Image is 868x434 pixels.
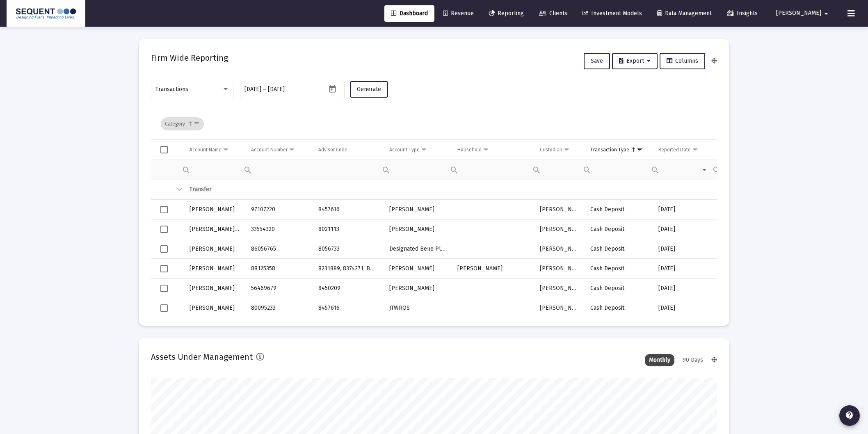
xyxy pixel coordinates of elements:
[653,160,714,180] td: Filter cell
[245,200,313,219] td: 97107220
[160,245,168,253] div: Select row
[151,108,717,313] div: Data grid
[151,51,228,64] h2: Firm Wide Reporting
[384,239,452,259] td: Designated Bene Plan
[585,259,653,279] td: Cash Deposit
[184,200,245,219] td: [PERSON_NAME]
[539,10,567,17] span: Clients
[313,298,384,318] td: 8457616
[590,146,629,153] div: Transaction Type
[576,5,649,22] a: Investment Models
[161,117,204,130] div: Category
[714,259,773,279] td: Cash
[318,146,347,153] div: Advisor Code
[384,160,452,180] td: Filter cell
[313,219,384,239] td: 8021113
[160,226,168,233] div: Select row
[313,259,384,279] td: 8231889, 8374271, BAKS
[714,140,773,160] td: Column Security Type
[313,140,384,160] td: Column Advisor Code
[489,10,524,17] span: Reporting
[190,146,222,153] div: Account Name
[692,146,698,153] span: Show filter options for column 'Reported Date'
[452,140,534,160] td: Column Household
[727,10,758,17] span: Insights
[534,160,584,180] td: Filter cell
[184,298,245,318] td: [PERSON_NAME]
[350,81,388,98] button: Generate
[184,239,245,259] td: [PERSON_NAME]
[714,160,773,180] td: Filter cell
[637,146,643,153] span: Show filter options for column 'Transaction Type'
[483,146,489,153] span: Show filter options for column 'Household'
[223,146,229,153] span: Show filter options for column 'Account Name'
[313,239,384,259] td: 8056733
[714,219,773,239] td: Cash
[585,239,653,259] td: Cash Deposit
[653,140,714,160] td: Column Reported Date
[184,160,245,180] td: Filter cell
[534,298,584,318] td: [PERSON_NAME]
[582,10,642,17] span: Investment Models
[184,259,245,279] td: [PERSON_NAME]
[13,5,79,22] img: Dashboard
[160,285,168,292] div: Select row
[457,146,482,153] div: Household
[534,200,584,219] td: [PERSON_NAME]
[245,279,313,298] td: 56469679
[421,146,427,153] span: Show filter options for column 'Account Type'
[585,160,653,180] td: Filter cell
[384,259,452,279] td: [PERSON_NAME]
[657,10,712,17] span: Data Management
[653,279,714,298] td: [DATE]
[612,53,658,69] button: Export
[766,5,841,21] button: [PERSON_NAME]
[357,86,381,93] span: Generate
[667,57,698,64] span: Columns
[591,57,603,64] span: Save
[160,265,168,272] div: Select row
[678,354,707,366] div: 90 Days
[251,146,288,153] div: Account Number
[160,146,168,153] div: Select all
[585,200,653,219] td: Cash Deposit
[534,140,584,160] td: Column Custodian
[171,180,184,200] td: Collapse
[585,279,653,298] td: Cash Deposit
[190,185,865,194] div: Transfer
[389,146,420,153] div: Account Type
[391,10,428,17] span: Dashboard
[155,86,188,93] span: Transactions
[714,239,773,259] td: Cash
[585,140,653,160] td: Column Transaction Type
[534,259,584,279] td: [PERSON_NAME]
[384,279,452,298] td: [PERSON_NAME]
[184,279,245,298] td: [PERSON_NAME]
[452,160,534,180] td: Filter cell
[313,200,384,219] td: 8457616
[384,200,452,219] td: [PERSON_NAME]
[160,206,168,213] div: Select row
[540,146,562,153] div: Custodian
[714,298,773,318] td: Cash
[245,160,313,180] td: Filter cell
[821,5,831,22] mat-icon: arrow_drop_down
[653,298,714,318] td: [DATE]
[245,298,313,318] td: 80095233
[184,140,245,160] td: Column Account Name
[443,10,474,17] span: Revenue
[585,298,653,318] td: Cash Deposit
[245,259,313,279] td: 88125358
[714,200,773,219] td: Cash
[313,279,384,298] td: 8450209
[194,121,200,127] span: Show filter options for column 'undefined'
[384,140,452,160] td: Column Account Type
[585,219,653,239] td: Cash Deposit
[651,5,718,22] a: Data Management
[564,146,570,153] span: Show filter options for column 'Custodian'
[245,140,313,160] td: Column Account Number
[436,5,480,22] a: Revenue
[653,200,714,219] td: [DATE]
[263,86,266,93] span: –
[452,259,534,279] td: [PERSON_NAME]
